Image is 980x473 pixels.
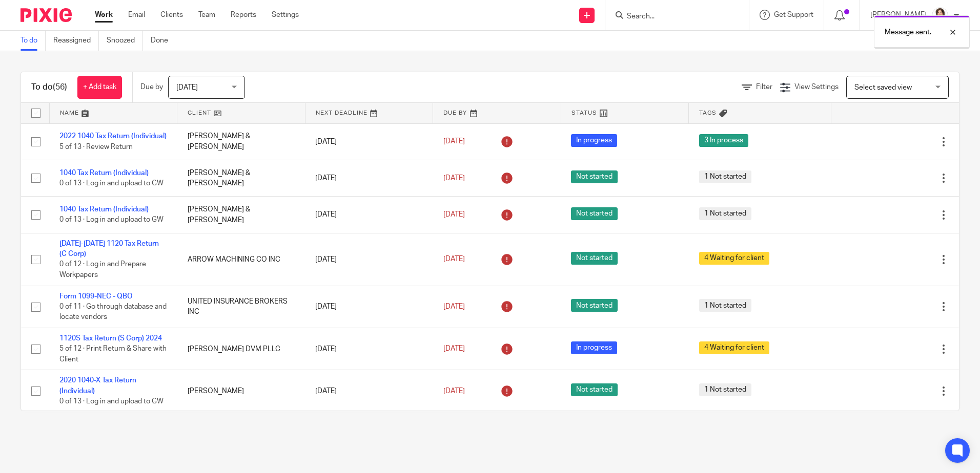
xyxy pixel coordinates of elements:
[77,76,122,99] a: + Add task
[231,10,256,20] a: Reports
[305,123,433,160] td: [DATE]
[571,170,618,183] span: Not started
[272,10,299,20] a: Settings
[128,10,145,20] a: Email
[176,84,198,91] span: [DATE]
[699,207,751,220] span: 1 Not started
[21,8,72,22] img: Pixie
[53,31,99,51] a: Reassigned
[107,31,143,51] a: Snoozed
[699,341,769,354] span: 4 Waiting for client
[756,83,772,91] span: Filter
[794,83,839,91] span: View Settings
[699,134,748,147] span: 3 In process
[443,255,465,263] span: [DATE]
[305,370,433,412] td: [DATE]
[571,299,618,312] span: Not started
[59,217,164,224] span: 0 of 13 · Log in and upload to GW
[198,10,215,20] a: Team
[571,134,617,147] span: In progress
[443,138,465,145] span: [DATE]
[177,197,305,233] td: [PERSON_NAME] & [PERSON_NAME]
[59,169,149,177] a: 1040 Tax Return (Individual)
[160,10,183,20] a: Clients
[699,170,751,183] span: 1 Not started
[21,31,46,51] a: To do
[699,383,751,396] span: 1 Not started
[305,160,433,196] td: [DATE]
[571,341,617,354] span: In progress
[151,31,176,51] a: Done
[59,346,167,363] span: 5 of 12 · Print Return & Share with Client
[305,328,433,370] td: [DATE]
[59,261,146,279] span: 0 of 12 · Log in and Prepare Workpapers
[53,83,67,91] span: (56)
[59,180,164,187] span: 0 of 13 · Log in and upload to GW
[932,7,948,24] img: BW%20Website%203%20-%20square.jpg
[177,286,305,328] td: UNITED INSURANCE BROKERS INC
[699,110,717,116] span: Tags
[854,84,912,91] span: Select saved view
[305,233,433,286] td: [DATE]
[177,160,305,196] td: [PERSON_NAME] & [PERSON_NAME]
[59,335,162,342] a: 1120S Tax Return (S Corp) 2024
[571,252,618,265] span: Not started
[699,299,751,312] span: 1 Not started
[59,206,149,213] a: 1040 Tax Return (Individual)
[443,211,465,218] span: [DATE]
[59,303,167,321] span: 0 of 11 · Go through database and locate vendors
[59,398,164,405] span: 0 of 13 · Log in and upload to GW
[59,377,136,394] a: 2020 1040-X Tax Return (Individual)
[31,82,67,93] h1: To do
[305,286,433,328] td: [DATE]
[699,252,769,265] span: 4 Waiting for client
[95,10,113,20] a: Work
[59,240,159,257] a: [DATE]-[DATE] 1120 Tax Return (C Corp)
[59,293,133,300] a: Form 1099-NEC - QBO
[177,233,305,286] td: ARROW MACHINING CO INC
[177,370,305,412] td: [PERSON_NAME]
[443,346,465,353] span: [DATE]
[59,133,167,140] a: 2022 1040 Tax Return (Individual)
[59,143,133,150] span: 5 of 13 · Review Return
[177,123,305,160] td: [PERSON_NAME] & [PERSON_NAME]
[885,27,931,37] p: Message sent.
[140,82,163,92] p: Due by
[305,197,433,233] td: [DATE]
[443,388,465,395] span: [DATE]
[177,328,305,370] td: [PERSON_NAME] DVM PLLC
[443,303,465,310] span: [DATE]
[571,207,618,220] span: Not started
[443,175,465,182] span: [DATE]
[571,383,618,396] span: Not started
